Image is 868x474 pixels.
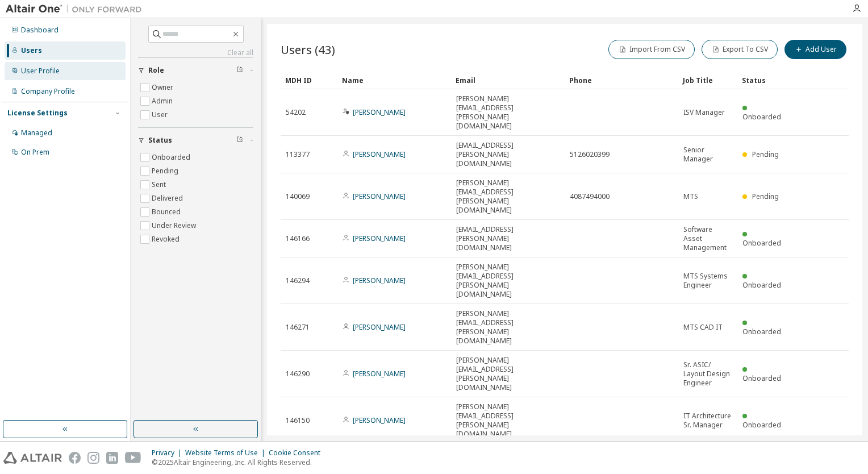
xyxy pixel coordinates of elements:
span: Clear filter [236,66,243,75]
span: 5126020399 [570,150,610,159]
span: IT Architecture Sr. Manager [683,411,732,430]
a: [PERSON_NAME] [353,192,406,201]
div: Job Title [683,71,733,89]
span: Onboarded [742,420,781,430]
span: MTS Systems Engineer [683,272,732,290]
span: [EMAIL_ADDRESS][PERSON_NAME][DOMAIN_NAME] [456,141,560,168]
a: Clear all [138,48,253,57]
span: ISV Manager [683,108,725,117]
span: Onboarded [742,238,781,248]
div: Company Profile [21,87,75,96]
a: [PERSON_NAME] [353,107,406,117]
label: User [152,108,170,122]
span: Onboarded [742,280,781,290]
span: MTS CAD IT [683,323,723,332]
img: instagram.svg [87,452,99,464]
span: [PERSON_NAME][EMAIL_ADDRESS][PERSON_NAME][DOMAIN_NAME] [456,356,560,392]
span: [PERSON_NAME][EMAIL_ADDRESS][PERSON_NAME][DOMAIN_NAME] [456,263,560,299]
span: 146166 [286,234,310,243]
span: [PERSON_NAME][EMAIL_ADDRESS][PERSON_NAME][DOMAIN_NAME] [456,178,560,215]
span: MTS [683,192,698,201]
span: 146290 [286,369,310,379]
a: [PERSON_NAME] [353,234,406,243]
span: Pending [752,192,779,201]
div: License Settings [7,109,68,118]
div: Name [342,71,446,89]
div: Users [21,46,42,55]
div: User Profile [21,66,60,76]
div: Privacy [152,448,185,458]
label: Revoked [152,232,182,246]
span: Users (43) [281,41,335,57]
img: Altair One [6,3,148,15]
button: Export To CSV [702,40,778,59]
label: Under Review [152,219,198,232]
img: youtube.svg [125,452,141,464]
span: 113377 [286,150,310,159]
span: [EMAIL_ADDRESS][PERSON_NAME][DOMAIN_NAME] [456,225,560,252]
div: MDH ID [285,71,333,89]
span: Status [148,136,172,145]
a: [PERSON_NAME] [353,322,406,332]
span: Senior Manager [683,145,732,164]
button: Role [138,58,253,83]
div: On Prem [21,148,49,157]
img: altair_logo.svg [3,452,62,464]
span: Pending [752,149,779,159]
span: Onboarded [742,373,781,383]
span: Onboarded [742,112,781,122]
button: Status [138,128,253,153]
p: © 2025 Altair Engineering, Inc. All Rights Reserved. [152,458,327,467]
span: Sr. ASIC/ Layout Design Engineer [683,360,732,388]
span: Role [148,66,164,75]
span: Onboarded [742,327,781,336]
div: Website Terms of Use [185,448,269,458]
img: linkedin.svg [106,452,118,464]
div: Status [742,71,790,89]
label: Pending [152,164,181,178]
span: [PERSON_NAME][EMAIL_ADDRESS][PERSON_NAME][DOMAIN_NAME] [456,94,560,131]
label: Onboarded [152,151,193,164]
a: [PERSON_NAME] [353,369,406,379]
div: Email [456,71,560,89]
a: [PERSON_NAME] [353,276,406,285]
label: Bounced [152,205,183,219]
div: Phone [569,71,674,89]
div: Dashboard [21,26,59,35]
div: Cookie Consent [269,448,327,458]
span: [PERSON_NAME][EMAIL_ADDRESS][PERSON_NAME][DOMAIN_NAME] [456,309,560,346]
label: Admin [152,94,175,108]
div: Managed [21,128,52,138]
span: [PERSON_NAME][EMAIL_ADDRESS][PERSON_NAME][DOMAIN_NAME] [456,402,560,439]
span: 4087494000 [570,192,610,201]
a: [PERSON_NAME] [353,149,406,159]
span: 146294 [286,276,310,285]
label: Sent [152,178,168,192]
label: Owner [152,81,176,94]
span: Clear filter [236,136,243,145]
button: Import From CSV [608,40,695,59]
label: Delivered [152,192,185,205]
button: Add User [784,40,846,59]
span: 54202 [286,108,306,117]
span: 146150 [286,416,310,425]
span: Software Asset Management [683,225,732,252]
a: [PERSON_NAME] [353,415,406,425]
span: 140069 [286,192,310,201]
img: facebook.svg [69,452,81,464]
span: 146271 [286,323,310,332]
